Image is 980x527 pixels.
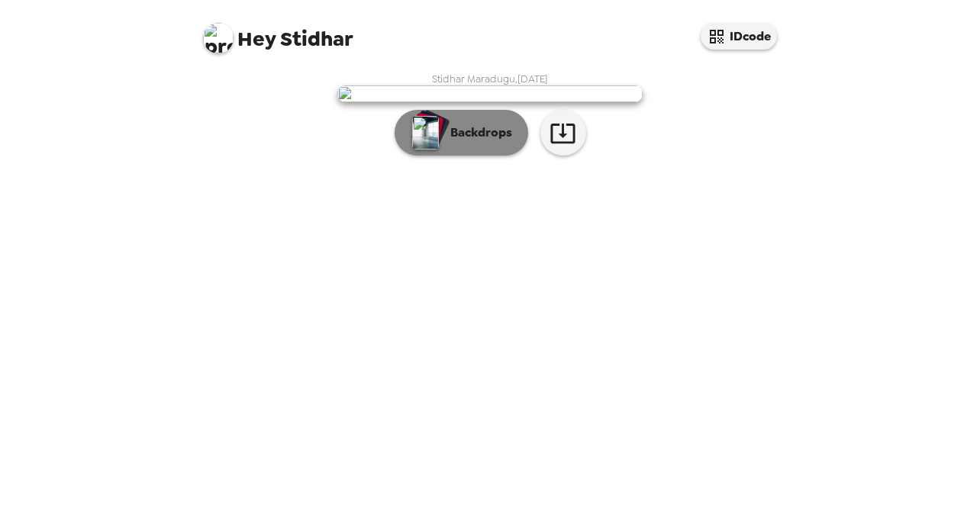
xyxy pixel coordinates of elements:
[337,85,643,102] img: user
[701,23,777,50] button: IDcode
[443,124,512,142] p: Backdrops
[237,25,276,53] span: Hey
[203,15,353,50] span: Stidhar
[203,23,234,53] img: profile pic
[432,72,548,85] span: Stidhar Maradugu , [DATE]
[395,110,528,156] button: Backdrops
